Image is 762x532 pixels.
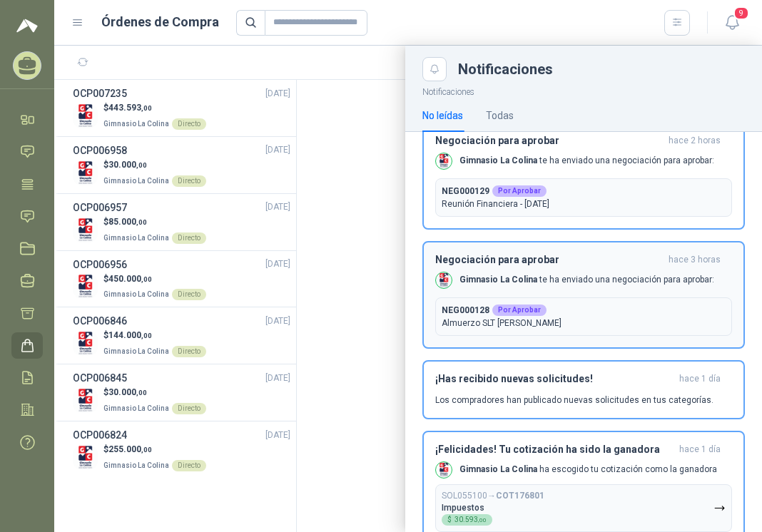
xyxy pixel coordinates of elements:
b: Gimnasio La Colina [459,275,537,285]
div: Todas [486,108,514,123]
span: 30.593 [454,516,487,523]
p: te ha enviado una negociación para aprobar: [459,274,714,286]
span: hace 1 día [679,444,721,456]
button: Close [422,57,447,81]
p: Reunión Financiera - [DATE] [442,198,726,210]
h3: ¡Felicidades! Tu cotización ha sido la ganadora [435,444,674,456]
h3: Negociación para aprobar [435,254,663,266]
b: Gimnasio La Colina [459,464,537,474]
button: Negociación para aprobarhace 3 horas Company LogoGimnasio La Colina te ha enviado una negociación... [422,241,745,349]
p: Impuestos [442,503,484,513]
div: $ [442,514,492,526]
span: hace 1 día [679,373,721,385]
b: Gimnasio La Colina [459,155,537,165]
div: No leídas [422,108,463,123]
p: Almuerzo SLT [PERSON_NAME] [442,317,726,329]
span: ,00 [478,517,487,523]
h3: ¡Has recibido nuevas solicitudes! [435,373,674,385]
img: Company Logo [436,153,452,169]
p: Los compradores han publicado nuevas solicitudes en tus categorías. [435,394,713,406]
img: Logo peakr [16,17,38,34]
span: hace 2 horas [669,135,721,147]
b: COT176801 [496,491,544,501]
div: Por Aprobar [492,305,547,316]
img: Company Logo [436,272,452,288]
button: Negociación para aprobarhace 2 horas Company LogoGimnasio La Colina te ha enviado una negociación... [422,122,745,230]
button: SOL055100→COT176801Impuestos$30.593,00 [435,484,732,532]
button: ¡Has recibido nuevas solicitudes!hace 1 día Los compradores han publicado nuevas solicitudes en t... [422,360,745,419]
b: NEG000128 [442,304,489,317]
h1: Órdenes de Compra [101,12,219,32]
b: NEG000129 [442,185,489,198]
div: Por Aprobar [492,185,547,197]
p: te ha enviado una negociación para aprobar: [459,155,714,167]
div: Notificaciones [458,62,745,76]
h3: Negociación para aprobar [435,135,663,147]
button: 9 [719,10,745,36]
p: Notificaciones [405,81,762,99]
img: Company Logo [436,462,452,478]
span: 9 [733,6,749,20]
p: SOL055100 → [442,491,544,501]
p: ha escogido tu cotización como la ganadora [459,464,717,476]
span: hace 3 horas [669,254,721,266]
